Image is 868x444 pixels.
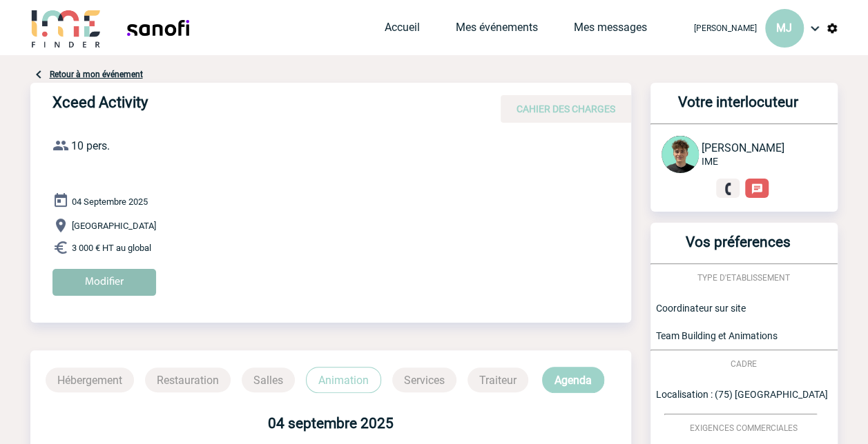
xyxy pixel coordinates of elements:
[751,183,763,195] img: chat-24-px-w.png
[517,103,615,114] span: CAHIER DES CHARGES
[306,367,381,393] p: Animation
[145,367,231,392] p: Restauration
[702,156,718,167] span: IME
[72,221,156,231] span: [GEOGRAPHIC_DATA]
[385,21,420,40] a: Accueil
[242,367,295,392] p: Salles
[776,21,792,34] span: MJ
[30,8,102,48] img: IME-Finder
[656,389,828,400] span: Localisation : (75) [GEOGRAPHIC_DATA]
[542,367,604,393] p: Agenda
[52,94,467,117] h4: Xceed Activity
[72,196,148,207] span: 04 Septembre 2025
[72,243,151,253] span: 3 000 € HT au global
[456,21,538,40] a: Mes événements
[697,273,790,283] span: TYPE D'ETABLISSEMENT
[467,367,528,392] p: Traiteur
[71,139,110,152] span: 10 pers.
[50,70,143,79] a: Retour à mon événement
[392,367,456,392] p: Services
[662,136,699,173] img: 131612-0.png
[656,234,821,263] h3: Vos préferences
[694,23,757,33] span: [PERSON_NAME]
[690,423,798,433] span: EXIGENCES COMMERCIALES
[656,303,746,314] span: Coordinateur sur site
[702,141,784,154] span: [PERSON_NAME]
[731,359,757,369] span: CADRE
[52,269,156,296] input: Modifier
[656,330,778,341] span: Team Building et Animations
[574,21,647,40] a: Mes messages
[656,94,821,123] h3: Votre interlocuteur
[722,183,734,195] img: fixe.png
[46,367,134,392] p: Hébergement
[268,415,394,432] b: 04 septembre 2025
